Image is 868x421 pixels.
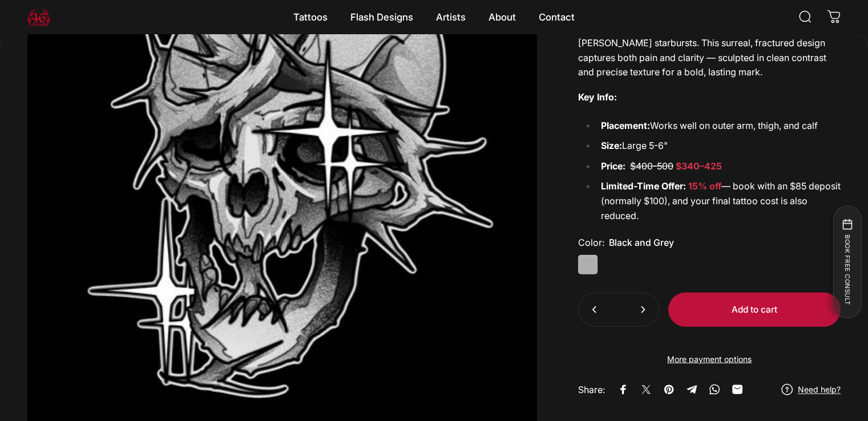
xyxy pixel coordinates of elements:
p: Share: [578,385,605,394]
summary: Artists [425,5,477,29]
li: Works well on outer arm, thigh, and calf [596,119,841,133]
a: 0 items [821,4,846,29]
div: Color: [578,237,674,248]
button: Decrease quantity for Deathmarked Skull [579,293,605,326]
strong: Placement: [601,120,650,131]
b: Size: [601,140,622,151]
a: Need help? [798,384,841,395]
li: Large 5-6" [596,139,841,153]
label: Black and Grey [578,255,597,274]
nav: Primary [282,5,586,29]
a: More payment options [578,354,841,365]
p: An illustrative skull flash crowned with thorns and lit by [PERSON_NAME] starbursts. This surreal... [578,22,841,80]
button: Increase quantity for Deathmarked Skull [632,293,659,326]
a: Contact [527,5,586,29]
button: BOOK FREE CONSULT [833,205,861,318]
summary: Flash Designs [339,5,425,29]
button: Add to cart [668,293,841,327]
span: Black and Grey [609,237,674,248]
strong: Key Info: [578,91,617,103]
li: — book with an $85 deposit (normally $100), and your final tattoo cost is also reduced. [596,180,841,224]
summary: About [477,5,527,29]
strong: 15% off [688,181,721,192]
b: Limited-Time Offer: [601,181,686,192]
summary: Tattoos [282,5,339,29]
strong: $340–425 [676,160,722,172]
strong: Price: [601,160,625,172]
del: $400-500 [630,160,673,172]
